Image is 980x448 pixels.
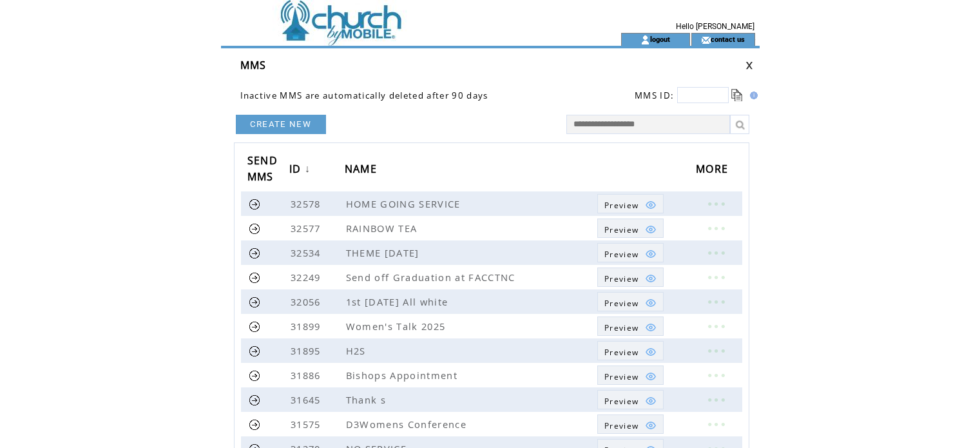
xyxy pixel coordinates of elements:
span: NAME [345,159,380,182]
span: 32577 [291,222,324,235]
a: logout [650,35,670,43]
img: help.gif [746,92,758,99]
span: Show MMS preview [604,322,639,333]
a: Preview [597,414,664,434]
a: Preview [597,243,664,262]
span: Women's Talk 2025 [346,320,449,333]
span: 31895 [291,344,324,357]
img: eye.png [645,322,657,333]
span: MMS ID: [635,90,674,101]
span: Hello [PERSON_NAME] [676,22,754,31]
img: eye.png [645,297,657,309]
span: 31575 [291,418,324,431]
span: Show MMS preview [604,420,639,431]
span: MORE [696,159,731,182]
img: eye.png [645,346,657,358]
a: Preview [597,292,664,311]
a: Preview [597,317,664,336]
span: Thank s [346,393,389,406]
img: eye.png [645,199,657,211]
a: Preview [597,341,664,360]
a: Preview [597,390,664,409]
span: Show MMS preview [604,298,639,309]
span: 31886 [291,369,324,382]
a: ID↓ [289,158,314,182]
span: 1st [DATE] All white [346,295,452,308]
img: eye.png [645,420,657,431]
span: Send off Graduation at FACCTNC [346,271,519,284]
img: eye.png [645,273,657,284]
img: eye.png [645,224,657,235]
span: THEME [DATE] [346,246,423,259]
span: Inactive MMS are automatically deleted after 90 days [240,90,488,101]
span: Bishops Appointment [346,369,461,382]
span: H2S [346,344,369,357]
span: HOME GOING SERVICE [346,197,464,210]
a: NAME [345,158,383,182]
a: Preview [597,365,664,385]
a: CREATE NEW [236,115,326,134]
span: 32578 [291,197,324,210]
span: Show MMS preview [604,371,639,382]
span: 32534 [291,246,324,259]
img: account_icon.gif [640,35,650,45]
span: Show MMS preview [604,273,639,284]
span: MMS [240,58,267,72]
img: contact_us_icon.gif [701,35,711,45]
img: eye.png [645,395,657,407]
a: contact us [711,35,745,43]
span: RAINBOW TEA [346,222,421,235]
span: D3Womens Conference [346,418,470,431]
span: ID [289,159,305,182]
a: Preview [597,219,664,238]
span: 31899 [291,320,324,333]
span: Show MMS preview [604,224,639,235]
span: 32056 [291,295,324,308]
span: Show MMS preview [604,200,639,211]
span: 31645 [291,393,324,406]
img: eye.png [645,248,657,260]
span: 32249 [291,271,324,284]
a: Preview [597,268,664,287]
span: Show MMS preview [604,347,639,358]
img: eye.png [645,371,657,382]
span: SEND MMS [247,150,278,190]
span: Show MMS preview [604,396,639,407]
a: Preview [597,194,664,213]
span: Show MMS preview [604,249,639,260]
